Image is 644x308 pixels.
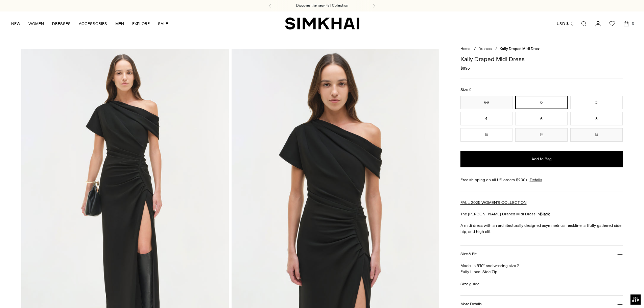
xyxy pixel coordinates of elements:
div: Free shipping on all US orders $200+ [460,177,623,183]
span: 0 [469,88,472,92]
button: 2 [570,96,623,109]
a: FALL 2025 WOMEN'S COLLECTION [460,200,527,205]
a: Open search modal [577,17,591,30]
p: A midi dress with an architecturally designed asymmetrical neckline, artfully gathered side hip, ... [460,222,623,235]
button: Add to Bag [460,151,623,167]
a: EXPLORE [132,16,150,31]
a: MEN [115,16,124,31]
a: Wishlist [605,17,619,30]
a: Discover the new Fall Collection [296,3,348,8]
a: NEW [11,16,20,31]
a: SALE [158,16,168,31]
button: 4 [460,112,513,125]
a: Open cart modal [620,17,633,30]
button: USD $ [557,16,575,31]
span: 0 [630,20,636,26]
div: / [474,46,476,52]
nav: breadcrumbs [460,46,623,52]
button: 14 [570,128,623,142]
span: Add to Bag [531,156,552,162]
a: Size guide [460,281,479,287]
a: Dresses [478,47,492,51]
a: DRESSES [52,16,71,31]
button: 0 [515,96,568,109]
a: Home [460,47,470,51]
button: 8 [570,112,623,125]
button: 10 [460,128,513,142]
label: Size: [460,87,472,93]
span: $895 [460,65,470,71]
div: / [495,46,497,52]
button: 6 [515,112,568,125]
p: The [PERSON_NAME] Draped Midi Dress in [460,211,623,217]
strong: Black [540,212,550,216]
a: WOMEN [28,16,44,31]
button: Size & Fit [460,246,623,263]
a: SIMKHAI [285,17,359,30]
button: 00 [460,96,513,109]
h3: More Details [460,302,482,306]
a: Details [530,177,542,183]
h1: Kally Draped Midi Dress [460,56,623,62]
a: Go to the account page [591,17,605,30]
a: ACCESSORIES [79,16,107,31]
button: 12 [515,128,568,142]
p: Model is 5'10" and wearing size 2 Fully Lined, Side Zip [460,263,623,275]
h3: Size & Fit [460,252,477,256]
span: Kally Draped Midi Dress [500,47,540,51]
